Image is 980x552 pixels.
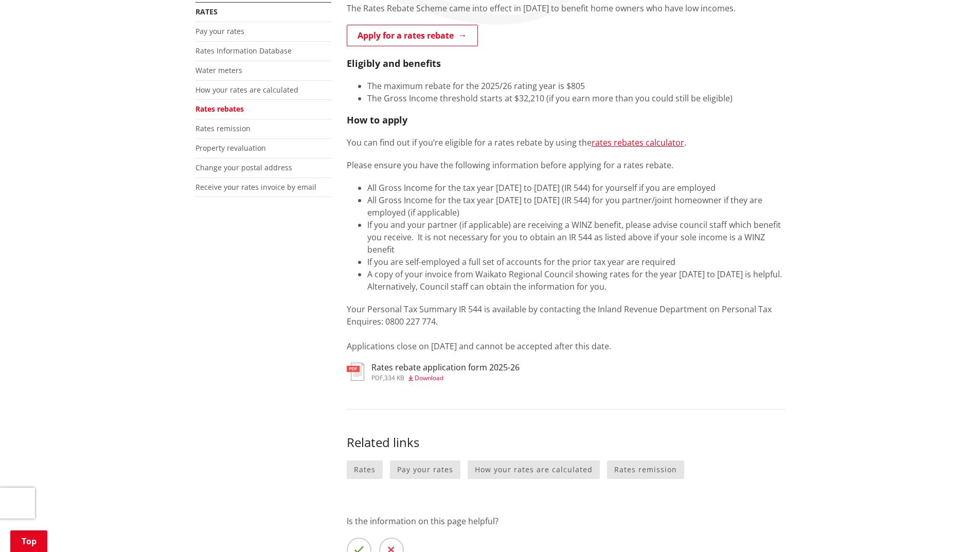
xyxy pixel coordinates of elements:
p: Please ensure you have the following information before applying for a rates rebate. [347,159,785,171]
strong: How to apply [347,114,407,126]
a: Pay your rates [390,460,460,479]
p: Is the information on this page helpful? [347,515,785,527]
span: 334 KB [384,373,404,382]
a: Water meters [195,65,242,75]
h3: Rates rebate application form 2025-26 [371,363,520,372]
a: Apply for a rates rebate [347,25,478,46]
a: Rates remission [607,460,684,479]
a: Rates rebates [195,104,244,114]
li: A copy of your invoice from Waikato Regional Council showing rates for the year [DATE] to [DATE] ... [367,268,785,293]
span: pdf [371,373,383,382]
h3: Related links [347,435,785,450]
div: , [371,375,520,381]
a: Property revaluation [195,143,266,153]
a: How your rates are calculated [468,460,600,479]
p: Your Personal Tax Summary IR 544 is available by contacting the Inland Revenue Department on Pers... [347,303,785,352]
a: Rates rebate application form 2025-26 pdf,334 KB Download [347,363,520,381]
li: The maximum rebate for the 2025/26 rating year is $805 [367,80,785,92]
a: rates rebates calculator [592,137,684,148]
p: The Rates Rebate Scheme came into effect in [DATE] to benefit home owners who have low incomes. [347,2,785,14]
li: If you are self-employed a full set of accounts for the prior tax year are required [367,256,785,268]
a: Top [10,530,47,552]
a: How your rates are calculated [195,85,298,95]
a: Change your postal address [195,163,292,172]
a: Rates Information Database [195,46,292,56]
a: Rates [195,7,218,16]
a: Pay your rates [195,26,244,36]
strong: Eligibly and benefits [347,57,441,69]
a: Receive your rates invoice by email [195,182,316,192]
a: Rates remission [195,123,251,133]
li: If you and your partner (if applicable) are receiving a WINZ benefit, please advise council staff... [367,219,785,256]
li: All Gross Income for the tax year [DATE] to [DATE] (IR 544) for yourself if you are employed [367,182,785,194]
img: document-pdf.svg [347,363,364,381]
li: The Gross Income threshold starts at $32,210 (if you earn more than you could still be eligible) [367,92,785,104]
li: All Gross Income for the tax year [DATE] to [DATE] (IR 544) for you partner/joint homeowner if th... [367,194,785,219]
p: You can find out if you’re eligible for a rates rebate by using the . [347,136,785,149]
a: Rates [347,460,383,479]
span: Download [415,373,443,382]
